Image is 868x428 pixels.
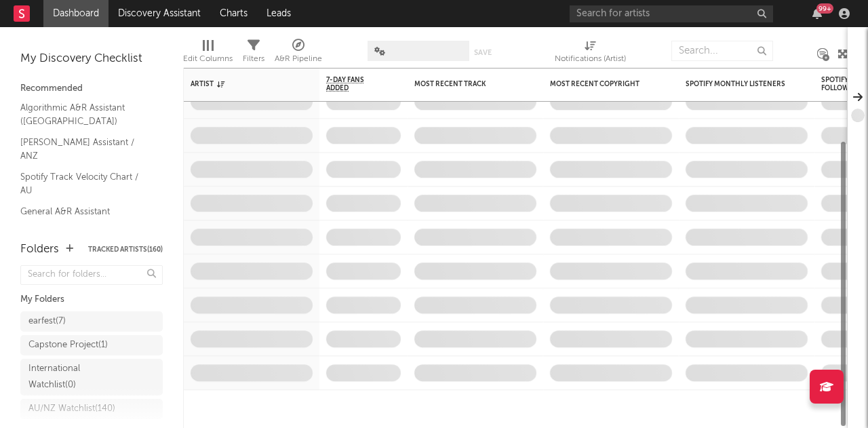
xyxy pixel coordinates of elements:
[20,170,149,197] a: Spotify Track Velocity Chart / AU
[20,292,163,308] div: My Folders
[20,335,163,355] a: Capstone Project(1)
[570,5,773,22] input: Search for artists
[20,204,149,232] a: General A&R Assistant ([GEOGRAPHIC_DATA])
[550,80,652,88] div: Most Recent Copyright
[243,51,264,67] div: Filters
[20,359,163,395] a: International Watchlist(0)
[28,313,66,330] div: earfest ( 7 )
[275,34,322,73] div: A&R Pipeline
[20,399,163,419] a: AU/NZ Watchlist(140)
[28,401,115,417] div: AU/NZ Watchlist ( 140 )
[20,241,59,258] div: Folders
[20,51,163,67] div: My Discovery Checklist
[816,3,833,14] div: 99 +
[671,41,773,61] input: Search...
[183,34,233,73] div: Edit Columns
[20,311,163,332] a: earfest(7)
[555,51,626,67] div: Notifications (Artist)
[326,76,380,92] span: 7-Day Fans Added
[88,246,163,253] button: Tracked Artists(160)
[555,34,626,73] div: Notifications (Artist)
[812,8,822,19] button: 99+
[275,51,322,67] div: A&R Pipeline
[243,34,264,73] div: Filters
[28,337,108,353] div: Capstone Project ( 1 )
[28,361,124,393] div: International Watchlist ( 0 )
[20,135,149,163] a: [PERSON_NAME] Assistant / ANZ
[414,80,516,88] div: Most Recent Track
[20,265,163,285] input: Search for folders...
[191,80,292,88] div: Artist
[686,80,787,88] div: Spotify Monthly Listeners
[474,49,492,56] button: Save
[20,81,163,97] div: Recommended
[20,100,149,128] a: Algorithmic A&R Assistant ([GEOGRAPHIC_DATA])
[183,51,233,67] div: Edit Columns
